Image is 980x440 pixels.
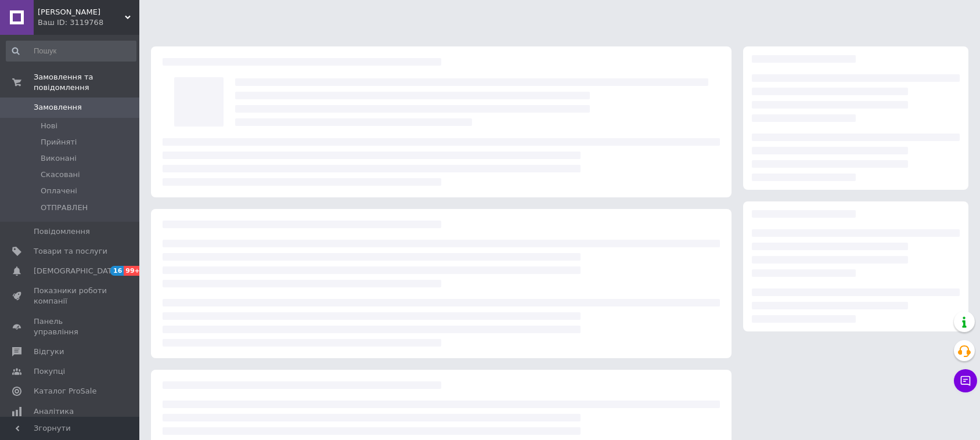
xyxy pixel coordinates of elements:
span: ОТПРАВЛЕН [41,203,88,213]
span: 99+ [124,266,143,276]
span: Відгуки [34,347,64,357]
span: Товари та послуги [34,246,107,257]
span: 16 [110,266,124,276]
span: BIANCO [38,7,125,17]
button: Чат з покупцем [954,369,977,392]
span: Нові [41,121,57,131]
span: Панель управління [34,316,107,337]
span: Прийняті [41,137,77,147]
span: Покупці [34,366,65,377]
span: Каталог ProSale [34,386,96,396]
span: [DEMOGRAPHIC_DATA] [34,266,120,276]
span: Скасовані [41,169,80,180]
span: Показники роботи компанії [34,286,107,306]
div: Ваш ID: 3119768 [38,17,139,28]
span: Замовлення та повідомлення [34,72,139,93]
span: Повідомлення [34,226,90,237]
span: Аналітика [34,406,74,417]
span: Оплачені [41,186,77,196]
input: Пошук [6,41,136,62]
span: Замовлення [34,102,82,113]
span: Виконані [41,153,77,164]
